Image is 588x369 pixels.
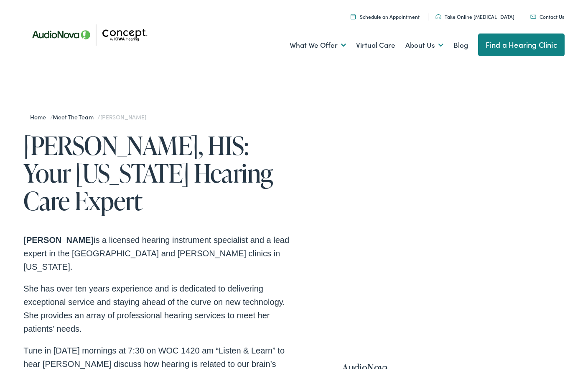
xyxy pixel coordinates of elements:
img: utility icon [435,14,441,19]
a: Contact Us [530,13,564,20]
a: Blog [453,30,468,61]
img: A calendar icon to schedule an appointment at Concept by Iowa Hearing. [351,14,356,19]
a: What We Offer [290,30,346,61]
a: About Us [405,30,443,61]
a: Take Online [MEDICAL_DATA] [435,13,514,20]
img: utility icon [530,15,536,19]
p: She has over ten years experience and is dedicated to delivering exceptional service and staying ... [23,282,294,335]
p: is a licensed hearing instrument specialist and a lead expert in the [GEOGRAPHIC_DATA] and [PERSO... [23,233,294,274]
span: / / [30,113,146,121]
span: [PERSON_NAME] [100,113,146,121]
a: Find a Hearing Clinic [478,34,565,56]
a: Meet the Team [53,113,97,121]
a: Virtual Care [356,30,395,61]
strong: [PERSON_NAME] [23,235,94,245]
a: Schedule an Appointment [351,13,420,20]
h1: [PERSON_NAME], HIS: Your [US_STATE] Hearing Care Expert [23,132,294,214]
a: Home [30,113,50,121]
